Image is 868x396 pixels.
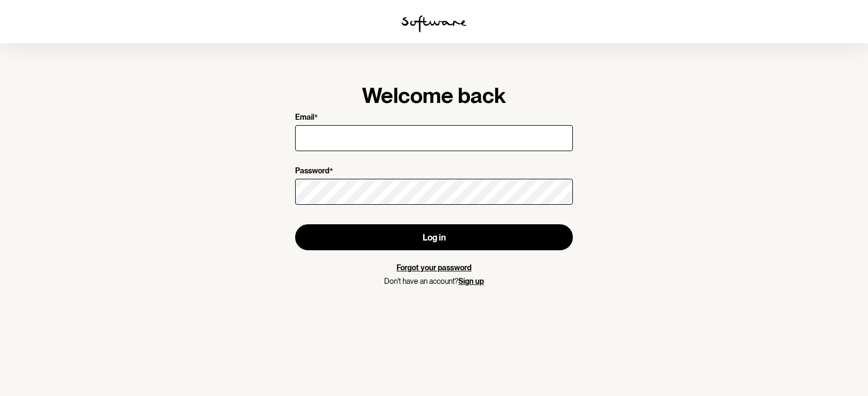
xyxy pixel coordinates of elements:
p: Don't have an account? [295,277,573,286]
a: Forgot your password [397,263,471,272]
a: Sign up [458,277,484,285]
p: Email [295,113,314,123]
h1: Welcome back [295,82,573,108]
img: software logo [401,15,467,33]
p: Password [295,166,329,177]
button: Log in [295,224,573,250]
